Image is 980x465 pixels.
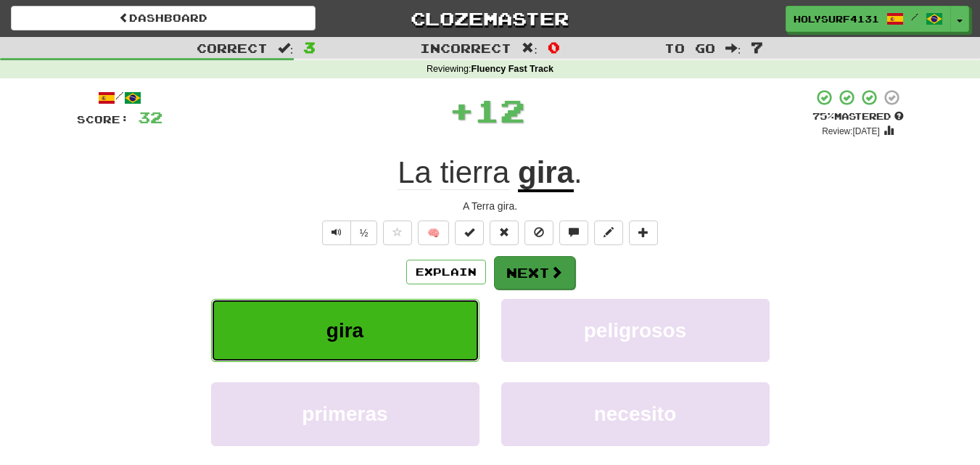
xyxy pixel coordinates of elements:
[594,403,677,425] span: necesito
[629,221,658,245] button: Add to collection (alt+a)
[278,42,294,54] span: :
[522,42,538,54] span: :
[138,108,162,126] span: 32
[406,260,486,284] button: Explain
[197,41,268,55] span: Correct
[77,113,129,125] span: Score:
[490,221,519,245] button: Reset to 0% Mastered (alt+r)
[472,64,553,74] strong: Fluency Fast Track
[664,41,715,55] span: To go
[812,110,904,123] div: Mastered
[518,155,574,192] u: gira
[794,12,879,25] span: HolySurf4131
[786,6,951,32] a: HolySurf4131 /
[812,110,834,122] span: 75 %
[326,319,363,342] span: gira
[211,299,479,362] button: gira
[474,92,525,128] span: 12
[302,403,387,425] span: primeras
[418,221,449,245] button: 🧠
[559,221,588,245] button: Discuss sentence (alt+u)
[398,155,432,190] span: La
[584,319,687,342] span: peligrosos
[494,256,575,289] button: Next
[548,38,560,56] span: 0
[524,221,553,245] button: Ignore sentence (alt+i)
[574,155,582,189] span: .
[322,221,351,245] button: Play sentence audio (ctl+space)
[211,382,479,445] button: primeras
[420,41,511,55] span: Incorrect
[350,221,378,245] button: ½
[725,42,741,54] span: :
[911,12,918,22] span: /
[594,221,623,245] button: Edit sentence (alt+d)
[449,89,474,132] span: +
[337,6,642,31] a: Clozemaster
[501,299,770,362] button: peligrosos
[501,382,770,445] button: necesito
[822,126,880,136] small: Review: [DATE]
[383,221,412,245] button: Favorite sentence (alt+f)
[303,38,316,56] span: 3
[751,38,763,56] span: 7
[77,199,904,213] div: A Terra gira.
[77,89,162,107] div: /
[455,221,484,245] button: Set this sentence to 100% Mastered (alt+m)
[11,6,316,30] a: Dashboard
[319,221,378,245] div: Text-to-speech controls
[440,155,510,190] span: tierra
